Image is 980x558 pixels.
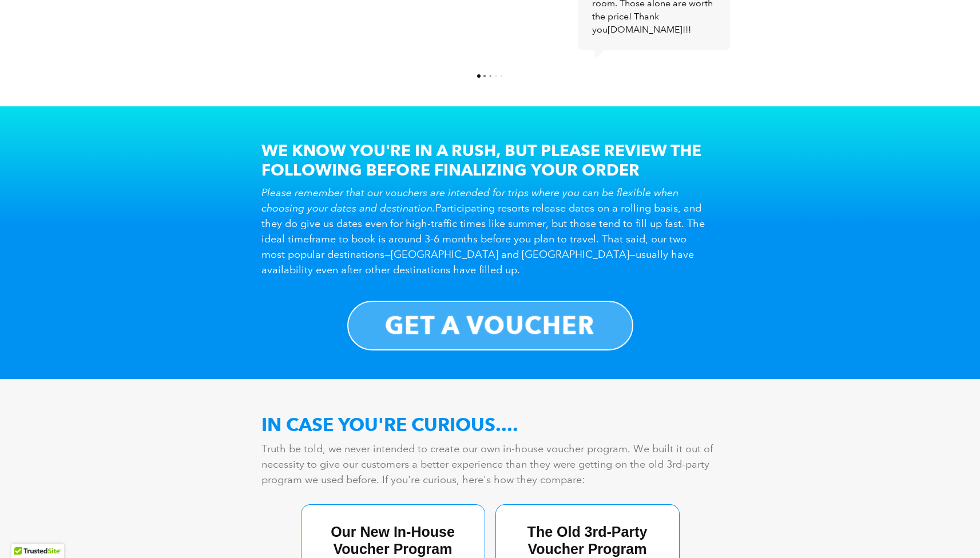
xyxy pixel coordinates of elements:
[320,523,466,557] div: Our New In-House Voucher Program
[261,186,679,214] em: Please remember that our vouchers are intended for trips where you can be flexible when choosing ...
[261,141,701,180] b: WE KNOW YOU'RE IN A RUSH, BUT PLEASE REVIEW THE FOLLOWING BEFORE FINALIZING YOUR ORDER
[261,413,719,436] h2: IN CASE YOU'RE CURIOUS....
[261,443,713,486] span: Truth be told, we never intended to create our own in-house voucher program. We built it out of n...
[608,24,683,35] a: [DOMAIN_NAME]
[514,523,661,557] div: The Old 3rd-Party Voucher Program
[385,310,595,340] b: GET A VOUCHER
[347,301,633,350] a: GET A VOUCHER
[261,186,705,276] span: Participating resorts release dates on a rolling basis, and they do give us dates even for high-t...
